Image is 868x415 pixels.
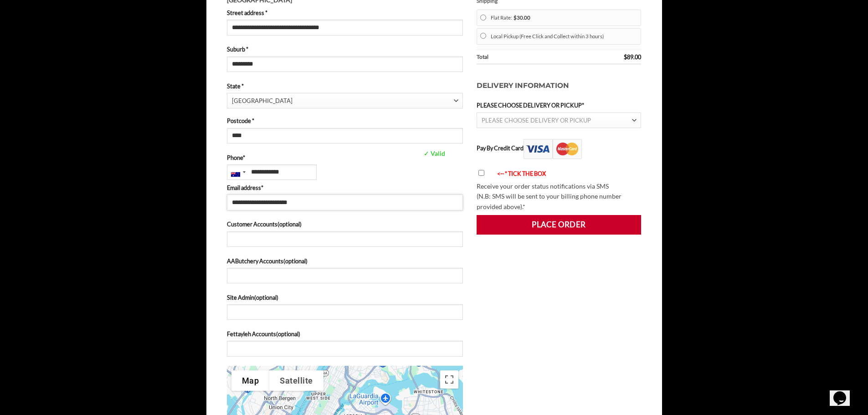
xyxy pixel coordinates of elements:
button: Toggle fullscreen view [440,370,458,389]
label: Postcode [227,116,463,125]
input: <-- * TICK THE BOX [478,170,484,176]
span: $ [624,53,627,61]
button: Show street map [231,370,270,391]
label: Flat Rate: [491,12,637,24]
span: (optional) [254,294,278,301]
label: Site Admin [227,293,463,302]
th: Total [477,50,593,65]
label: Email address [227,183,463,192]
span: (optional) [283,257,308,265]
iframe: chat widget [830,379,859,406]
bdi: 30.00 [514,15,530,20]
font: <-- * TICK THE BOX [497,170,546,177]
span: ✓ Valid [421,149,511,159]
span: $ [514,15,517,20]
button: Place order [477,215,642,234]
label: Customer Accounts [227,220,463,229]
bdi: 89.00 [624,53,641,61]
span: New South Wales [232,93,454,108]
label: AAButchery Accounts [227,256,463,266]
div: Australia: +61 [227,165,248,179]
img: arrow-blink.gif [489,171,497,177]
p: Receive your order status notifications via SMS (N.B: SMS will be sent to your billing phone numb... [477,181,642,212]
label: Street address [227,8,463,17]
h3: Delivery Information [477,71,642,101]
label: PLEASE CHOOSE DELIVERY OR PICKUP [477,101,642,110]
span: (optional) [276,330,300,338]
button: Show satellite imagery [269,370,324,391]
label: Fettayleh Accounts [227,329,463,338]
label: Local Pickup (Free Click and Collect within 3 hours) [491,31,637,42]
label: Suburb [227,45,463,54]
label: State [227,82,463,91]
span: (optional) [277,220,302,228]
span: State [227,93,463,108]
label: Phone [227,153,463,162]
img: Pay By Credit Card [524,139,582,159]
label: Pay By Credit Card [477,144,582,152]
span: PLEASE CHOOSE DELIVERY OR PICKUP [482,117,591,124]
